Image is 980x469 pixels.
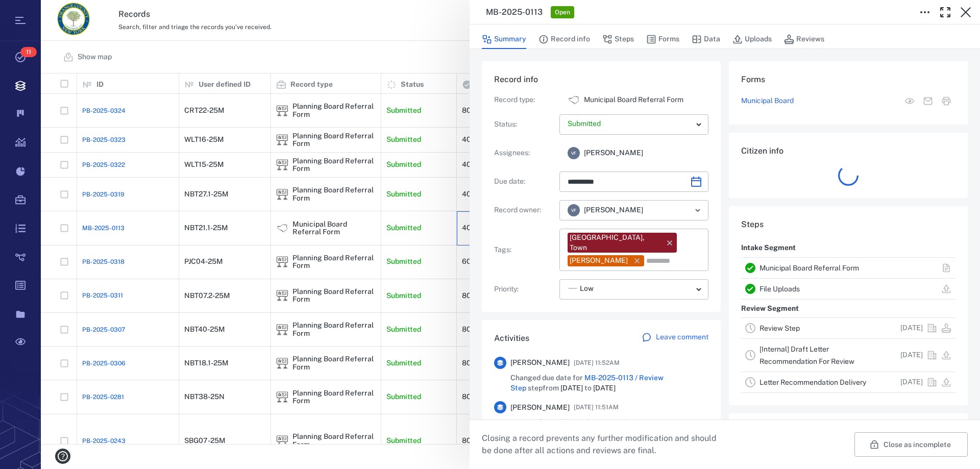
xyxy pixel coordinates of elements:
p: Review Segment [741,300,799,318]
p: Municipal Board Referral Form [584,95,683,105]
div: V F [568,147,580,159]
button: Data [692,30,720,49]
span: Help [23,7,44,16]
span: Assigned step to [510,417,661,428]
span: [PERSON_NAME] [584,205,643,215]
span: [PERSON_NAME] [584,148,643,158]
button: Print form [937,92,955,110]
p: Closing a record prevents any further modification and should be done after all actions and revie... [482,432,725,457]
h6: Record info [494,73,708,86]
span: Changed due date for step from to [510,373,708,393]
button: Forms [646,30,679,49]
button: Choose date, selected date is Sep 19, 2025 [686,171,706,192]
h6: Citizen info [741,145,955,157]
div: V F [568,204,580,216]
p: Due date : [494,177,555,187]
h6: Activities [494,332,529,344]
span: [PERSON_NAME] [510,358,570,368]
div: FormsMunicipal BoardView form in the stepMail formPrint form [729,61,968,133]
p: [DATE] [900,323,923,333]
a: [Internal] Draft Letter Recommendation For Review [759,345,854,365]
button: Record info [538,30,590,49]
p: Tags : [494,245,555,255]
span: [DATE] [593,384,616,392]
span: [DATE] [560,384,583,392]
button: Steps [602,30,634,49]
button: Open [691,203,705,217]
p: Priority : [494,284,555,294]
div: StepsIntake SegmentMunicipal Board Referral FormFile UploadsReview SegmentReview Step[DATE][Inter... [729,206,968,413]
div: [PERSON_NAME] [570,256,628,266]
span: 11 [20,47,37,57]
p: Record owner : [494,205,555,215]
span: Low [580,284,594,294]
button: Close [955,2,976,22]
h6: Forms [741,73,955,86]
button: Mail form [919,92,937,110]
button: Summary [482,30,526,49]
button: Uploads [732,30,772,49]
p: Record type : [494,95,555,105]
div: Citizen info [729,133,968,206]
a: Review Step [759,324,800,332]
p: Leave comment [656,332,708,342]
a: MB-2025-0113 / Review Step [510,374,664,392]
span: [PERSON_NAME] [510,403,570,413]
button: View form in the step [900,92,919,110]
div: Municipal Board Referral Form [568,94,580,106]
button: Reviews [784,30,824,49]
button: Toggle to Edit Boxes [915,2,935,22]
p: Submitted [568,119,692,129]
div: [GEOGRAPHIC_DATA], Town [570,233,660,253]
a: MB-2025-0113 / Review Step [542,418,638,426]
p: [DATE] [900,350,923,360]
img: icon Municipal Board Referral Form [568,94,580,106]
h3: MB-2025-0113 [486,6,543,18]
p: [DATE] [900,377,923,387]
a: Letter Recommendation Delivery [759,378,866,386]
button: Toggle Fullscreen [935,2,955,22]
button: Close as incomplete [854,432,968,457]
p: Status : [494,119,555,130]
a: Leave comment [642,332,708,344]
span: [DATE] 11:51AM [574,401,619,413]
div: Record infoRecord type:icon Municipal Board Referral FormMunicipal Board Referral FormStatus:Assi... [482,61,721,320]
a: Municipal Board Referral Form [759,264,859,272]
p: Assignees : [494,148,555,158]
a: File Uploads [759,285,800,293]
span: [DATE] 11:52AM [574,357,620,369]
span: Open [553,8,572,17]
a: Municipal Board [741,96,794,106]
h6: Steps [741,218,955,231]
p: Intake Segment [741,239,796,257]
